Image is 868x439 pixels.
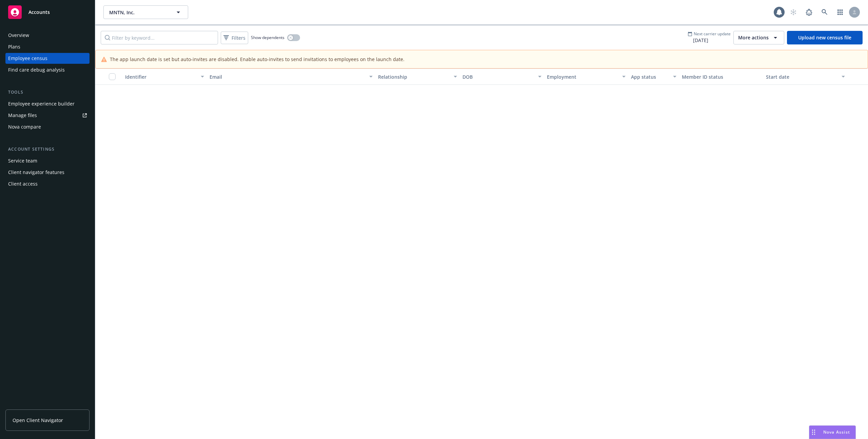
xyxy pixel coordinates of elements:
div: Plans [8,41,20,52]
div: Email [210,73,365,80]
div: Member ID status [682,73,761,80]
a: Employee census [5,53,90,64]
span: Filters [232,34,245,41]
button: Nova Assist [809,425,856,439]
button: Member ID status [679,69,764,85]
a: Service team [5,155,90,166]
div: DOB [462,73,534,80]
div: Start date [766,73,837,80]
button: App status [628,69,679,85]
button: Employment [544,69,629,85]
button: Email [207,69,375,85]
button: DOB [460,69,544,85]
button: Relationship [375,69,460,85]
div: App status [631,73,669,80]
button: MNTN, Inc. [103,5,188,19]
a: Nova compare [5,121,90,132]
div: Client access [8,178,38,189]
div: Account settings [5,146,90,153]
div: Tools [5,89,90,96]
a: Plans [5,41,90,52]
div: Overview [8,30,29,41]
div: Nova compare [8,121,41,132]
button: Identifier [122,69,207,85]
a: Switch app [833,5,847,19]
div: Drag to move [809,426,818,439]
a: Report a Bug [802,5,816,19]
button: Start date [763,69,848,85]
div: Employee census [8,53,47,64]
a: Accounts [5,3,90,22]
div: Relationship [378,73,450,80]
a: Start snowing [787,5,800,19]
span: More actions [738,34,769,41]
span: Open Client Navigator [13,417,63,424]
a: Search [818,5,831,19]
a: Manage files [5,110,90,121]
a: Overview [5,30,90,41]
span: Nova Assist [823,429,850,435]
a: Client navigator features [5,167,90,178]
div: Employment [547,73,618,80]
span: The app launch date is set but auto-invites are disabled. Enable auto-invites to send invitations... [110,56,405,63]
a: Upload new census file [787,31,863,44]
div: Identifier [125,73,197,80]
a: Employee experience builder [5,98,90,109]
button: More actions [733,31,784,44]
span: [DATE] [688,37,731,44]
div: Client navigator features [8,167,64,178]
input: Select all [109,73,116,80]
div: Employee experience builder [8,98,75,109]
button: Filters [221,32,248,44]
span: MNTN, Inc. [109,9,168,16]
span: Accounts [28,9,50,15]
a: Find care debug analysis [5,64,90,75]
div: Manage files [8,110,37,121]
span: Filters [222,33,247,43]
span: Next carrier update [694,31,731,37]
div: Find care debug analysis [8,64,65,75]
div: Service team [8,155,37,166]
a: Client access [5,178,90,189]
span: Show dependents [251,35,284,40]
input: Filter by keyword... [101,31,218,44]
